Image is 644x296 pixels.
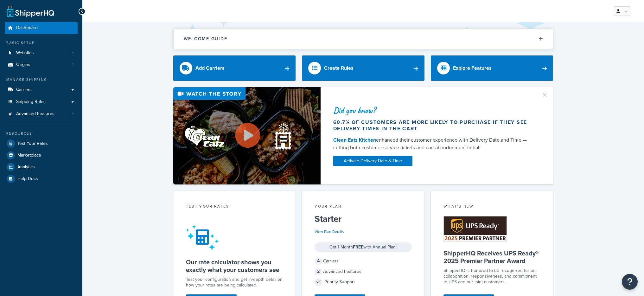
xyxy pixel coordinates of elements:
[173,55,296,81] a: Add Carriers
[184,36,227,41] h2: Welcome Guide
[315,214,412,224] h5: Starter
[315,268,322,275] span: 2
[5,173,78,184] a: Help Docs
[5,131,78,136] div: Resources
[72,62,73,68] span: 1
[443,268,541,285] p: ShipperHQ is honored to be recognized for our collaboration, responsiveness, and commitment to UP...
[333,119,533,132] div: 60.7% of customers are more likely to purchase if they see delivery times in the cart
[5,59,78,71] a: Origins1
[16,87,32,93] span: Carriers
[16,62,30,68] span: Origins
[16,50,34,56] span: Websites
[17,164,35,170] span: Analytics
[16,99,46,105] span: Shipping Rules
[315,203,412,211] div: Your Plan
[195,64,225,73] div: Add Carriers
[17,141,48,146] span: Test Your Rates
[5,161,78,173] a: Analytics
[333,136,533,151] div: enhanced their customer experience with Delivery Date and Time — cutting both customer service ti...
[5,84,78,96] a: Carriers
[5,22,78,34] a: Dashboard
[173,87,321,184] img: Video thumbnail
[5,59,78,71] li: Origins
[5,96,78,108] a: Shipping Rules
[16,111,54,117] span: Advanced Features
[622,274,638,290] button: Open Resource Center
[315,242,412,252] div: Get 1 Month with Annual Plan!
[5,108,78,120] a: Advanced Features1
[453,64,492,73] div: Explore Features
[353,244,363,250] strong: FREE
[333,106,533,115] div: Did you know?
[5,138,78,149] a: Test Your Rates
[333,136,376,144] a: Clean Eatz Kitchen
[5,77,78,82] div: Manage Shipping
[174,29,553,49] button: Welcome Guide
[72,50,73,56] span: 1
[324,64,354,73] div: Create Rules
[431,55,553,81] a: Explore Features
[315,257,412,266] div: Carriers
[186,203,283,211] div: Test your rates
[315,257,322,265] span: 4
[333,156,412,166] a: Activate Delivery Date & Time
[186,277,283,288] div: Test your configuration and get in-depth detail on how your rates are being calculated.
[443,249,541,265] h5: ShipperHQ Receives UPS Ready® 2025 Premier Partner Award
[72,111,73,117] span: 1
[17,176,38,182] span: Help Docs
[443,203,541,211] div: What's New
[186,258,283,273] h5: Our rate calculator shows you exactly what your customers see
[17,153,41,158] span: Marketplace
[16,25,38,31] span: Dashboard
[5,40,78,46] div: Basic Setup
[5,47,78,59] li: Websites
[315,278,412,286] div: Priority Support
[5,47,78,59] a: Websites1
[5,108,78,120] li: Advanced Features
[5,150,78,161] a: Marketplace
[302,55,424,81] a: Create Rules
[315,229,344,235] a: View Plan Details
[315,267,412,276] div: Advanced Features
